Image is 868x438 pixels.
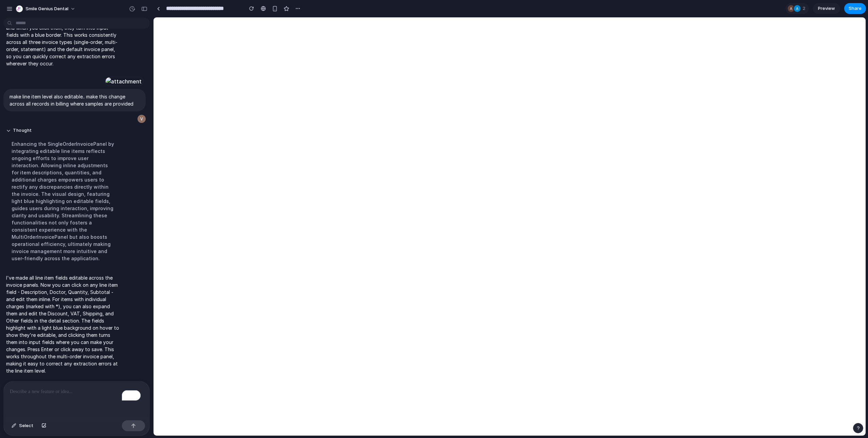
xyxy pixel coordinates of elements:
[6,274,120,374] p: I've made all line item fields editable across the invoice panels. Now you can click on any line ...
[813,3,840,14] a: Preview
[19,422,33,429] span: Select
[6,136,120,266] div: Enhancing the SingleOrderInvoicePanel by integrating editable line items reflects ongoing efforts...
[849,5,862,12] span: Share
[8,420,37,431] button: Select
[844,3,866,14] button: Share
[818,5,835,12] span: Preview
[26,5,68,12] span: Smile Genius Dental
[13,3,79,14] button: Smile Genius Dental
[154,17,866,436] iframe: To enrich screen reader interactions, please activate Accessibility in Grammarly extension settings
[10,93,140,107] p: make line item level also editable.. make this change across all records in billing where samples...
[803,5,807,12] span: 2
[4,381,149,418] div: To enrich screen reader interactions, please activate Accessibility in Grammarly extension settings
[786,3,809,14] div: 2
